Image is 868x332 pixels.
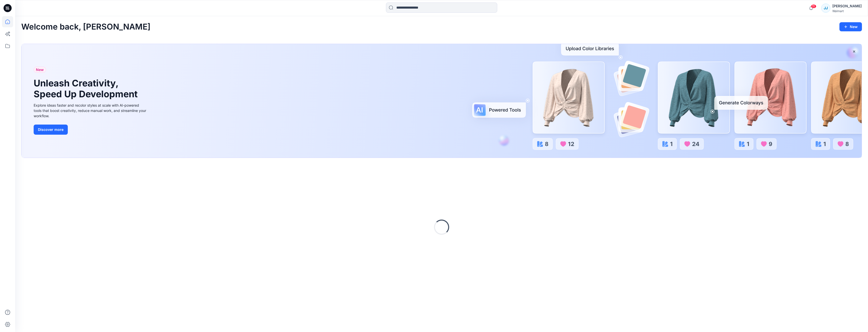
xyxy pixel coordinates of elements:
div: JJ [821,4,830,13]
h2: Welcome back, [PERSON_NAME] [21,22,150,32]
button: New [839,22,862,31]
span: New [36,67,44,73]
h1: Unleash Creativity, Speed Up Development [34,78,140,100]
div: Explore ideas faster and recolor styles at scale with AI-powered tools that boost creativity, red... [34,103,147,118]
div: [PERSON_NAME] [832,3,862,9]
button: Discover more [34,125,68,135]
div: Walmart [832,9,862,13]
a: Discover more [34,125,147,135]
span: 11 [811,4,816,8]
